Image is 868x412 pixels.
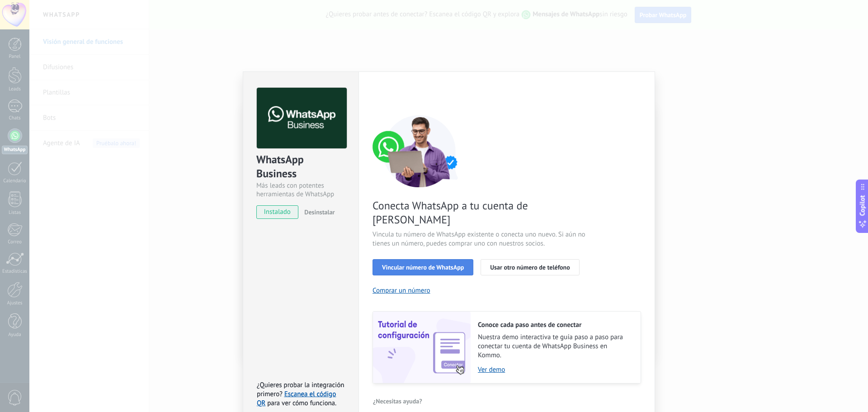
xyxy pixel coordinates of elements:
span: para ver cómo funciona. [267,399,336,407]
div: Más leads con potentes herramientas de WhatsApp [256,181,345,199]
img: connect number [373,115,467,187]
span: Vincula tu número de WhatsApp existente o conecta uno nuevo. Si aún no tienes un número, puedes c... [373,230,588,248]
div: WhatsApp Business [256,152,345,181]
h2: Conoce cada paso antes de conectar [478,321,632,329]
span: Usar otro número de teléfono [490,264,570,270]
span: Conecta WhatsApp a tu cuenta de [PERSON_NAME] [373,199,588,227]
span: Copilot [858,195,867,216]
button: Vincular número de WhatsApp [373,259,473,275]
button: Usar otro número de teléfono [481,259,579,275]
span: instalado [257,205,298,219]
button: ¿Necesitas ayuda? [373,394,423,408]
a: Ver demo [478,365,632,374]
span: ¿Quieres probar la integración primero? [257,381,344,398]
span: ¿Necesitas ayuda? [373,398,422,404]
img: logo_main.png [257,88,347,149]
span: Desinstalar [304,208,335,216]
span: Nuestra demo interactiva te guía paso a paso para conectar tu cuenta de WhatsApp Business en Kommo. [478,333,632,360]
a: Escanea el código QR [257,390,336,407]
button: Comprar un número [373,286,430,295]
span: Vincular número de WhatsApp [382,264,464,270]
button: Desinstalar [301,205,335,219]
